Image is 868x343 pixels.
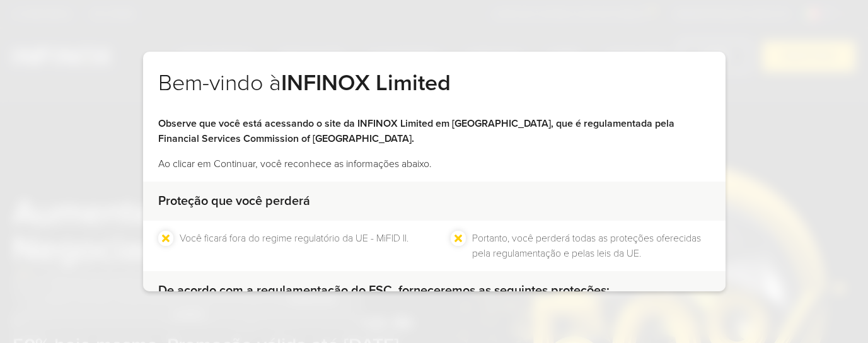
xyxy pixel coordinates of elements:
[180,231,408,261] li: Você ficará fora do regime regulatório da UE - MiFID II.
[158,117,674,145] strong: Observe que você está acessando o site da INFINOX Limited em [GEOGRAPHIC_DATA], que é regulamenta...
[158,283,610,298] strong: De acordo com a regulamentação do FSC, forneceremos as seguintes proteções:
[158,156,710,171] p: Ao clicar em Continuar, você reconhece as informações abaixo.
[158,69,710,116] h2: Bem-vindo à
[281,69,451,96] strong: INFINOX Limited
[158,194,310,209] strong: Proteção que você perderá
[472,231,710,261] li: Portanto, você perderá todas as proteções oferecidas pela regulamentação e pelas leis da UE.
